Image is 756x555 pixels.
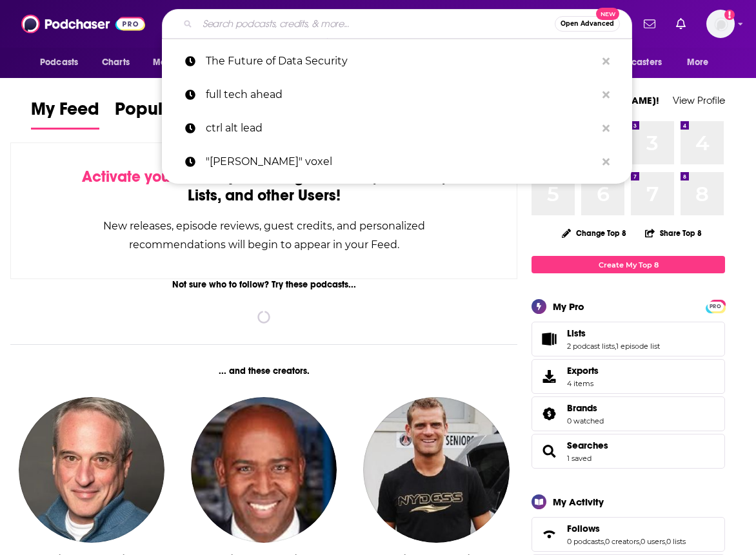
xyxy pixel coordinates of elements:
[678,50,725,75] button: open menu
[206,44,596,78] p: The Future of Data Security
[561,21,614,27] span: Open Advanced
[567,365,599,376] span: Exports
[10,365,517,376] div: ... and these creators.
[75,217,452,254] div: New releases, episode reviews, guest credits, and personalized recommendations will begin to appe...
[592,50,681,75] button: open menu
[115,98,224,128] span: Popular Feed
[10,279,517,290] div: Not sure who to follow? Try these podcasts...
[102,54,130,72] span: Charts
[616,342,660,351] a: 1 episode list
[567,454,592,463] a: 1 saved
[567,440,608,451] a: Searches
[532,396,725,431] span: Brands
[604,537,605,546] span: ,
[639,537,641,546] span: ,
[615,342,616,351] span: ,
[532,359,725,394] a: Exports
[687,54,709,72] span: More
[554,225,634,241] button: Change Top 8
[666,537,686,546] a: 0 lists
[536,525,562,543] a: Follows
[567,327,586,339] span: Lists
[708,301,723,311] a: PRO
[206,112,596,145] p: ctrl alt lead
[567,402,604,414] a: Brands
[639,13,661,35] a: Show notifications dropdown
[536,405,562,423] a: Brands
[162,145,632,179] a: "[PERSON_NAME]" voxel
[553,300,584,313] div: My Pro
[115,98,224,130] a: Popular Feed
[144,50,215,75] button: open menu
[82,167,214,186] span: Activate your Feed
[19,397,164,543] img: Dan Bernstein
[31,50,95,75] button: open menu
[567,523,600,534] span: Follows
[671,13,691,35] a: Show notifications dropdown
[162,9,632,39] div: Search podcasts, credits, & more...
[31,98,99,130] a: My Feed
[555,16,620,32] button: Open AdvancedNew
[665,537,666,546] span: ,
[567,402,597,414] span: Brands
[706,10,735,38] img: User Profile
[536,442,562,460] a: Searches
[567,379,599,388] span: 4 items
[641,537,665,546] a: 0 users
[40,54,78,72] span: Podcasts
[75,168,452,205] div: by following Podcasts, Creators, Lists, and other Users!
[197,14,555,34] input: Search podcasts, credits, & more...
[532,256,725,273] a: Create My Top 8
[162,78,632,112] a: full tech ahead
[567,416,604,425] a: 0 watched
[596,8,619,20] span: New
[673,94,725,106] a: View Profile
[536,367,562,385] span: Exports
[532,434,725,469] span: Searches
[532,322,725,356] span: Lists
[567,327,660,339] a: Lists
[162,44,632,78] a: The Future of Data Security
[206,145,596,179] p: "Jason Corso" voxel
[567,342,615,351] a: 2 podcast lists
[706,10,735,38] span: Logged in as kindrieri
[724,10,735,20] svg: Add a profile image
[706,10,735,38] button: Show profile menu
[162,112,632,145] a: ctrl alt lead
[94,50,137,75] a: Charts
[567,537,604,546] a: 0 podcasts
[206,78,596,112] p: full tech ahead
[21,12,145,36] img: Podchaser - Follow, Share and Rate Podcasts
[363,397,509,543] img: Jerome Rothen
[708,302,723,311] span: PRO
[31,98,99,128] span: My Feed
[191,397,337,543] img: Marshall Harris
[536,330,562,348] a: Lists
[153,54,199,72] span: Monitoring
[567,523,686,534] a: Follows
[644,220,702,246] button: Share Top 8
[532,517,725,552] span: Follows
[553,496,604,508] div: My Activity
[605,537,639,546] a: 0 creators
